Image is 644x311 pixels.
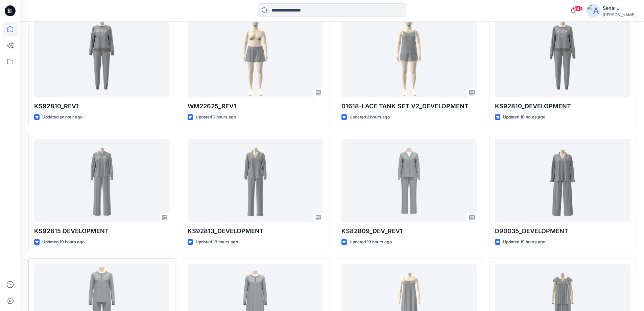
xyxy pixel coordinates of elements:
p: Updated 19 hours ago [42,239,85,246]
p: Updated 18 hours ago [503,114,545,121]
p: WM22625_REV1 [188,102,323,111]
p: Updated 2 hours ago [350,114,390,121]
p: D90035_DEVELOPMENT [495,226,630,236]
p: KS82809_DEV_REV1 [341,226,477,236]
a: 01618-LACE TANK SET V2_DEVELOPMENT [341,14,477,97]
a: KS92810_DEVELOPMENT [495,14,630,97]
a: D90035_DEVELOPMENT [495,139,630,222]
p: KS92815 DEVELOPMENT [34,226,169,236]
a: WM22625_REV1 [188,14,323,97]
span: 99+ [573,6,583,11]
a: KS92815 DEVELOPMENT [34,139,169,222]
a: KS92810_REV1 [34,14,169,97]
img: avatar [587,4,600,18]
p: KS92810_DEVELOPMENT [495,102,630,111]
p: 01618-LACE TANK SET V2_DEVELOPMENT [341,102,477,111]
p: Updated 19 hours ago [196,239,238,246]
div: [PERSON_NAME] [603,12,636,17]
p: KS92813_DEVELOPMENT [188,226,323,236]
p: Updated 19 hours ago [350,239,392,246]
p: Updated an hour ago [42,114,82,121]
p: Updated 19 hours ago [503,239,545,246]
a: KS82809_DEV_REV1 [341,139,477,222]
a: KS92813_DEVELOPMENT [188,139,323,222]
p: KS92810_REV1 [34,102,169,111]
div: Senal J [603,4,636,12]
p: Updated 2 hours ago [196,114,236,121]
